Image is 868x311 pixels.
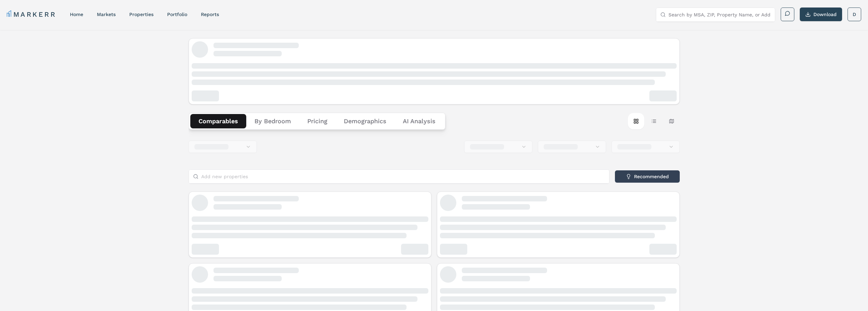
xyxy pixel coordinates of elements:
a: properties [129,12,153,17]
a: reports [201,12,219,17]
button: Recommended [615,170,680,183]
button: Demographics [336,114,395,128]
button: Pricing [299,114,336,128]
button: Download [800,8,842,21]
span: D [853,11,856,18]
input: Search by MSA, ZIP, Property Name, or Address [668,8,771,22]
a: MARKERR [7,10,56,19]
a: Portfolio [167,12,187,17]
button: Comparables [190,114,246,128]
button: D [848,8,861,21]
a: home [70,12,83,17]
a: markets [97,12,116,17]
button: By Bedroom [246,114,299,128]
button: AI Analysis [395,114,444,128]
input: Add new properties [201,170,605,183]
